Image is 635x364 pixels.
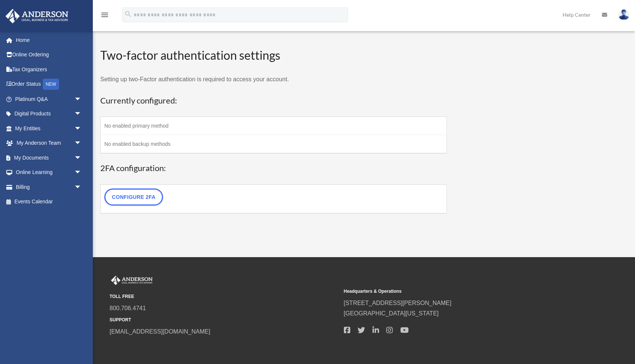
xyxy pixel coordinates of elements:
p: Setting up two-Factor authentication is required to access your account. [100,74,447,85]
a: Digital Productsarrow_drop_down [5,106,93,121]
a: Platinum Q&Aarrow_drop_down [5,92,93,106]
small: Headquarters & Operations [344,288,573,295]
a: [STREET_ADDRESS][PERSON_NAME] [344,300,452,306]
span: arrow_drop_down [74,180,89,195]
td: No enabled primary method [101,117,447,135]
td: No enabled backup methods [101,135,447,154]
span: arrow_drop_down [74,92,89,107]
a: [EMAIL_ADDRESS][DOMAIN_NAME] [110,328,210,335]
i: menu [100,10,109,19]
span: arrow_drop_down [74,121,89,136]
a: Order StatusNEW [5,77,93,92]
img: Anderson Advisors Platinum Portal [110,276,154,285]
h3: Currently configured: [100,95,447,106]
h2: Two-factor authentication settings [100,47,447,64]
a: 800.706.4741 [110,305,146,311]
div: NEW [43,79,59,90]
a: My Entitiesarrow_drop_down [5,121,93,136]
a: Tax Organizers [5,62,93,77]
span: arrow_drop_down [74,106,89,122]
img: Anderson Advisors Platinum Portal [3,9,71,23]
a: Billingarrow_drop_down [5,180,93,194]
i: search [124,10,132,18]
a: My Anderson Teamarrow_drop_down [5,136,93,151]
a: Events Calendar [5,194,93,209]
span: arrow_drop_down [74,150,89,165]
a: My Documentsarrow_drop_down [5,150,93,165]
small: TOLL FREE [110,293,339,301]
a: Online Learningarrow_drop_down [5,165,93,180]
a: menu [100,13,109,19]
h3: 2FA configuration: [100,163,447,174]
small: SUPPORT [110,316,339,324]
a: Home [5,33,93,47]
a: Configure 2FA [104,188,163,206]
img: User Pic [618,9,629,20]
a: Online Ordering [5,47,93,62]
span: arrow_drop_down [74,136,89,151]
a: [GEOGRAPHIC_DATA][US_STATE] [344,310,439,317]
span: arrow_drop_down [74,165,89,180]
